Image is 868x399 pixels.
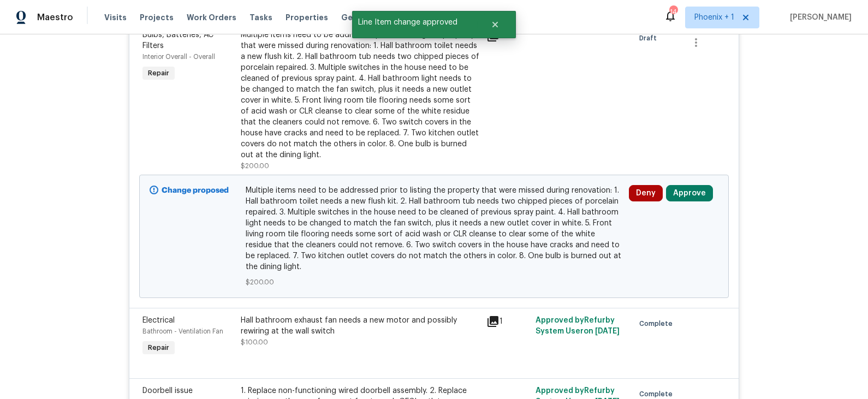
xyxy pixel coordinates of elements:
b: Change proposed [162,187,229,194]
span: $200.00 [241,163,269,169]
span: Repair [144,68,174,79]
span: Approved by Refurby System User on [536,317,620,335]
span: Draft [639,33,661,44]
div: 14 [669,7,677,17]
span: Maestro [37,12,73,23]
span: Multiple items need to be addressed prior to listing the property that were missed during renovat... [246,185,623,272]
span: Doorbell issue [142,387,193,395]
span: Phoenix + 1 [694,12,734,23]
span: [PERSON_NAME] [786,12,852,23]
span: Line Item change approved [352,11,477,34]
div: Multiple items need to be addressed prior to listing the property that were missed during renovat... [241,29,480,160]
span: Interior Overall - Overall [142,53,215,60]
span: Bathroom - Ventilation Fan [142,328,223,335]
button: Approve [666,185,713,201]
div: Hall bathroom exhaust fan needs a new motor and possibly rewiring at the wall switch [241,315,480,337]
span: [DATE] [595,327,620,335]
span: $200.00 [246,277,623,288]
span: Tasks [249,14,272,21]
span: $100.00 [241,339,268,346]
span: Visits [104,12,127,23]
button: Close [477,14,513,35]
span: Work Orders [187,12,236,23]
span: Repair [144,342,174,353]
span: Properties [286,12,328,23]
span: Electrical [142,317,175,324]
div: 1 [486,315,529,328]
span: Complete [639,318,677,329]
button: Deny [629,185,663,201]
span: Geo Assignments [341,12,412,23]
span: Projects [140,12,174,23]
